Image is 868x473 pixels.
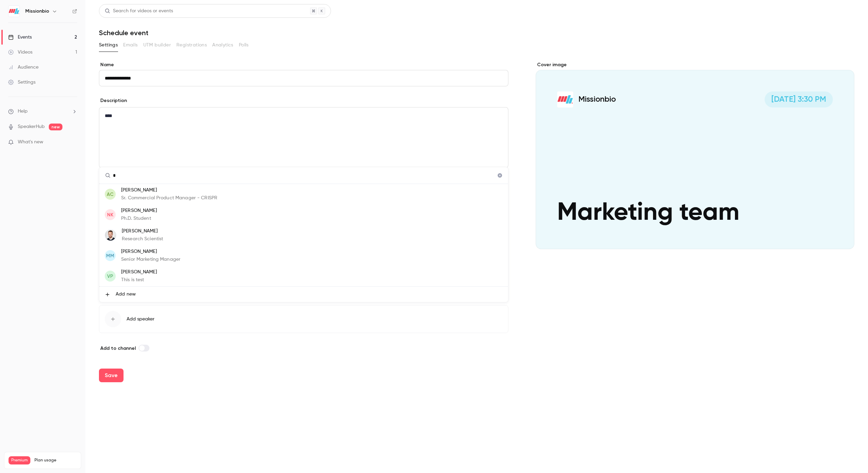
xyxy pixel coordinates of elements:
[121,215,157,222] p: Ph.D. Student
[107,191,114,198] span: AC
[116,291,136,298] span: Add new
[121,195,217,202] p: Sr. Commercial Product Manager - CRISPR
[122,235,163,243] p: Research Scientist
[121,187,217,194] p: [PERSON_NAME]
[121,248,180,255] p: [PERSON_NAME]
[121,207,157,214] p: [PERSON_NAME]
[106,252,114,259] span: MM
[107,211,113,218] span: NK
[494,170,505,181] button: Clear
[107,273,113,280] span: VP
[121,276,157,284] p: This is test
[105,230,116,241] img: Dr Dominik Lindenhofer
[121,256,180,263] p: Senior Marketing Manager
[121,269,157,276] p: [PERSON_NAME]
[122,228,163,235] p: [PERSON_NAME]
